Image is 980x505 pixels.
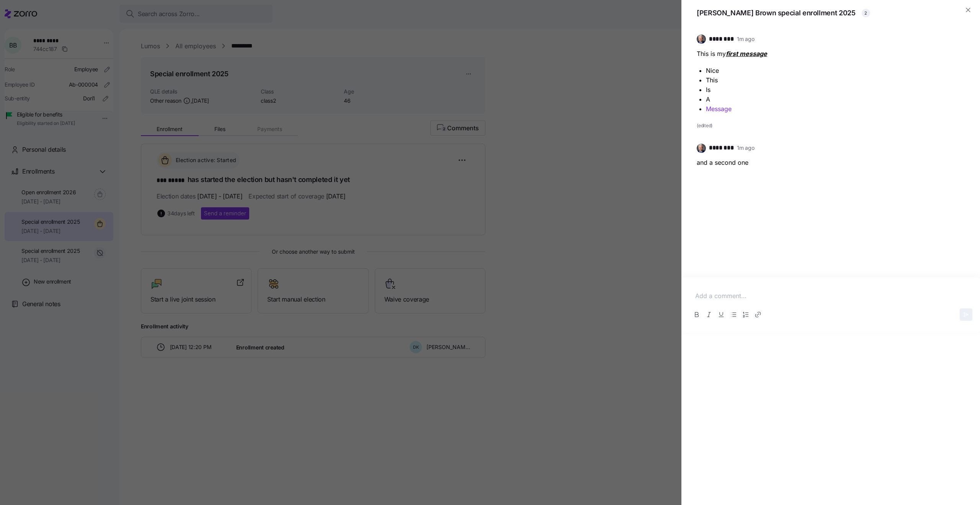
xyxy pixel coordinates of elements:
img: 1dcb4e5d-e04d-4770-96a8-8d8f6ece5bdc-1719926415027.jpeg [697,34,706,44]
span: 1m ago [737,35,754,43]
span: [PERSON_NAME] Brown special enrollment 2025 [697,8,856,19]
span: 2 [864,8,867,18]
button: Ordered list [740,308,752,321]
u: first message [726,50,767,57]
span: (edited) [697,123,965,129]
button: Underline [715,308,727,321]
span: 1m ago [737,144,754,152]
a: Message [706,105,732,113]
button: Bullet list [727,308,740,321]
button: Bold [691,308,703,321]
p: This [706,75,965,85]
p: Nice [706,66,965,75]
button: Link [752,308,764,321]
p: This is my [697,49,965,59]
button: Italic [703,308,715,321]
p: Is [706,85,965,95]
p: A [706,95,965,104]
p: and a second one [697,158,965,167]
img: 1dcb4e5d-e04d-4770-96a8-8d8f6ece5bdc-1719926415027.jpeg [697,144,706,153]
